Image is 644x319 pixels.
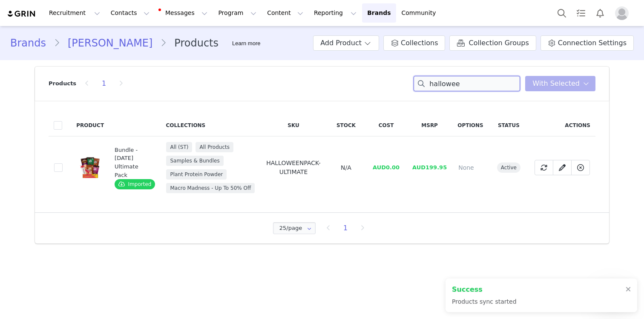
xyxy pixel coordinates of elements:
th: Cost [365,114,407,136]
span: Imported [115,179,155,189]
div: Tooltip anchor [230,39,262,48]
th: Options [452,114,489,136]
img: grin logo [7,10,37,18]
img: Bundle_HalloweenMegaBoxBundle.png [78,155,103,180]
span: Samples & Bundles [166,156,223,166]
a: Connection Settings [540,35,634,51]
button: With Selected [525,76,595,91]
a: Brands [362,3,396,23]
a: Collection Groups [449,35,536,51]
button: Notifications [591,3,609,23]
span: Plant Protein Powder [166,169,227,180]
th: Product [71,114,109,136]
a: [PERSON_NAME] [60,35,160,51]
span: All Products [195,142,233,152]
span: Macro Madness - Up To 50% Off [166,183,255,193]
img: placeholder-profile.jpg [615,6,629,20]
a: Brands [10,35,54,51]
button: Profile [610,6,637,20]
th: SKU [260,114,327,136]
button: Reporting [309,3,362,23]
span: N/A [341,164,351,171]
button: Contacts [106,3,155,23]
div: None [458,163,483,172]
th: Status [489,114,529,136]
button: Recruitment [44,3,105,23]
input: Search products [414,76,520,91]
th: MSRP [407,114,452,136]
button: Search [552,3,571,23]
button: Add Product [313,35,379,51]
p: Products sync started [452,297,517,306]
th: Stock [327,114,365,136]
span: Collection Groups [469,38,529,48]
button: Content [262,3,308,23]
div: Bundle - [DATE] Ultimate Pack [115,146,151,179]
span: With Selected [532,78,580,89]
th: Actions [529,114,595,136]
li: 1 [98,78,110,90]
span: active [497,162,520,173]
a: Collections [383,35,445,51]
h2: Success [452,284,517,295]
p: Products [49,79,76,88]
input: Select [273,222,316,234]
button: Messages [155,3,213,23]
li: 1 [339,222,352,234]
span: Collections [401,38,438,48]
span: Connection Settings [558,38,627,48]
span: AUD0.00 [373,164,400,171]
button: Program [213,3,262,23]
span: All (ST) [166,142,192,152]
span: HALLOWEENPACK-ULTIMATE [266,159,321,175]
a: Community [397,3,445,23]
th: Collections [161,114,260,136]
a: Tasks [572,3,590,23]
span: AUD199.95 [412,164,447,171]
